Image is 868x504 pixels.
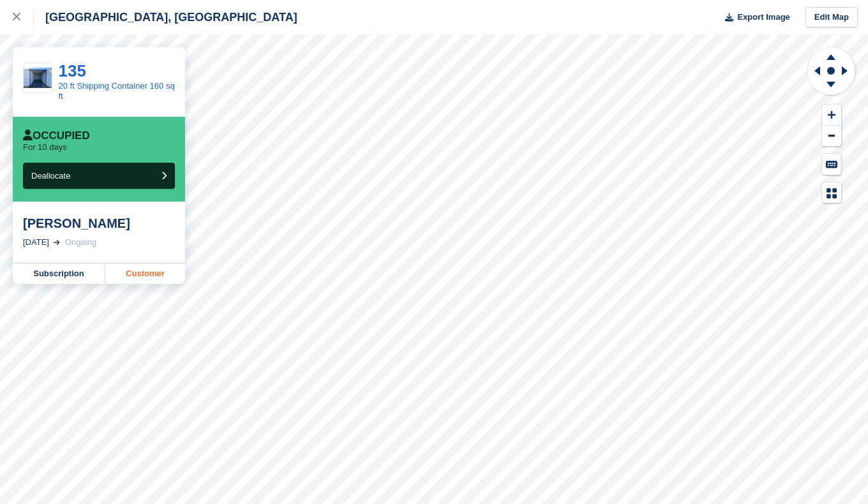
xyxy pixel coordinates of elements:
span: Deallocate [31,171,70,181]
button: Export Image [717,7,790,28]
a: Edit Map [805,7,858,28]
a: Customer [105,263,185,284]
button: Deallocate [23,163,175,189]
button: Zoom Out [822,126,841,147]
a: 20 ft Shipping Container 160 sq ft [59,81,175,101]
div: [PERSON_NAME] [23,216,175,231]
div: [GEOGRAPHIC_DATA], [GEOGRAPHIC_DATA] [34,10,297,25]
button: Map Legend [822,182,841,204]
div: [DATE] [23,236,49,249]
div: Occupied [23,130,90,142]
div: Ongoing [65,236,96,249]
img: 20191002_132807987_iOS.jpg [24,68,52,89]
img: arrow-right-light-icn-cde0832a797a2874e46488d9cf13f60e5c3a73dbe684e267c42b8395dfbc2abf.svg [54,240,60,245]
a: 135 [59,61,86,80]
span: Export Image [737,11,789,24]
p: For 10 days [23,142,67,152]
button: Keyboard Shortcuts [822,154,841,175]
button: Zoom In [822,105,841,126]
a: Subscription [13,263,105,284]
